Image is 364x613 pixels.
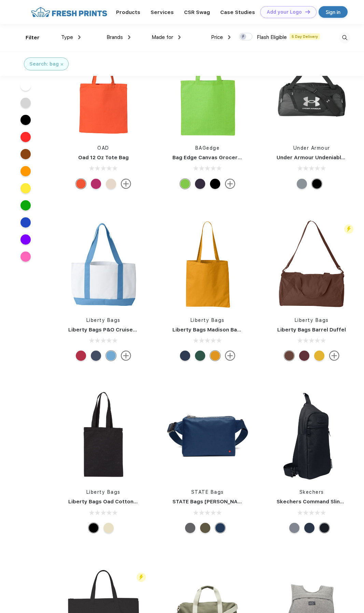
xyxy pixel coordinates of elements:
a: STATE Bags [PERSON_NAME] [172,499,247,505]
div: Navy [180,351,190,361]
a: Sign in [319,6,348,18]
span: Made for [152,34,173,40]
div: White Red [76,351,86,361]
img: func=resize&h=266 [162,47,253,138]
div: Natural [103,523,114,533]
a: Liberty Bags P&O Cruiser Tote - 7002 [68,327,167,333]
div: Navy [195,179,205,189]
div: White Lt Blue [106,351,116,361]
span: Brands [107,34,123,40]
div: Sign in [326,8,340,16]
a: STATE Bags [191,489,224,495]
img: desktop_search.svg [339,32,350,43]
img: dropdown.png [178,35,181,39]
div: White/Navy [91,351,101,361]
img: func=resize&h=266 [266,219,357,310]
div: Olive [200,523,210,533]
img: more.svg [225,179,235,189]
a: Skechers [299,489,324,495]
a: Skechers Command Sling Bag [277,499,354,505]
div: Filter [26,34,40,42]
div: Natural [106,179,116,189]
div: Orange [76,179,86,189]
img: func=resize&h=266 [162,391,253,482]
div: Black [210,179,220,189]
div: Golden Yellow [210,351,220,361]
a: Products [116,9,140,15]
a: Liberty Bags Barrel Duffel [277,327,346,333]
div: Brown [284,351,294,361]
img: func=resize&h=266 [162,219,253,310]
img: more.svg [225,351,235,361]
div: Bright Yellow [314,351,324,361]
a: Under Armour [293,145,330,151]
a: BAGedge [195,145,220,151]
div: Add your Logo [267,9,302,15]
a: OAD [97,145,109,151]
img: dropdown.png [128,35,130,39]
img: DT [305,10,310,14]
div: Maroon [299,351,309,361]
div: Black [319,523,330,533]
div: Hot Pink [91,179,101,189]
div: Navy [215,523,225,533]
img: filter_cancel.svg [61,63,63,66]
span: Price [211,34,223,40]
img: flash_active_toggle.svg [137,573,146,582]
img: more.svg [121,179,131,189]
img: func=resize&h=266 [266,47,357,138]
span: 5 Day Delivery [290,33,320,40]
img: dropdown.png [228,35,230,39]
img: func=resize&h=266 [58,219,149,310]
div: Forest Green [195,351,205,361]
a: Liberty Bags [295,317,329,323]
div: Navy [304,523,314,533]
a: Oad 12 Oz Tote Bag [78,154,129,161]
div: Kelly Green [180,179,190,189]
div: Steel Grey [185,523,195,533]
img: dropdown.png [78,35,81,39]
div: Search: bag [29,60,59,68]
img: func=resize&h=266 [58,47,149,138]
img: func=resize&h=266 [266,391,357,482]
img: more.svg [121,351,131,361]
span: Flash Eligible [257,34,287,40]
img: more.svg [329,351,339,361]
div: Grey [289,523,299,533]
div: Black [88,523,99,533]
img: flash_active_toggle.svg [344,224,353,234]
a: Bag Edge Canvas Grocery Tote [172,154,254,161]
a: Liberty Bags [86,317,121,323]
a: Liberty Bags Madison Basic Tote [172,327,258,333]
a: Liberty Bags Oad Cotton Canvas Tote [68,499,168,505]
a: Liberty Bags [86,489,121,495]
div: P G AND M H AND B _012 [297,179,307,189]
img: fo%20logo%202.webp [29,6,109,18]
div: BLK AND MT SLV _001 [312,179,322,189]
a: Liberty Bags [191,317,225,323]
img: func=resize&h=266 [58,391,149,482]
span: Type [61,34,73,40]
